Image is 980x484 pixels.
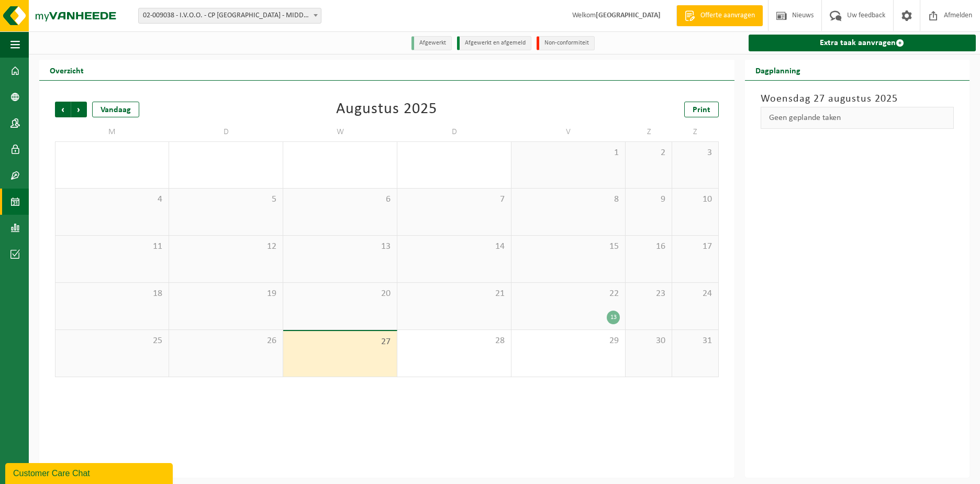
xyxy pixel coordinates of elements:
[631,335,666,347] span: 30
[397,123,511,141] td: D
[631,241,666,252] span: 16
[288,194,392,205] span: 6
[511,123,626,141] td: V
[61,288,163,300] span: 18
[403,241,506,252] span: 14
[55,102,71,117] span: Vorige
[517,335,620,347] span: 29
[61,194,163,205] span: 4
[174,288,277,300] span: 19
[403,288,506,300] span: 21
[607,311,620,324] div: 13
[677,147,713,159] span: 3
[457,36,531,50] li: Afgewerkt en afgemeld
[5,461,175,484] iframe: chat widget
[139,8,321,23] span: 02-009038 - I.V.O.O. - CP MIDDELKERKE - MIDDELKERKE
[92,102,139,117] div: Vandaag
[677,194,713,205] span: 10
[684,102,719,117] a: Print
[626,123,672,141] td: Z
[138,8,321,24] span: 02-009038 - I.V.O.O. - CP MIDDELKERKE - MIDDELKERKE
[403,194,506,205] span: 7
[174,194,277,205] span: 5
[517,147,620,159] span: 1
[745,60,811,80] h2: Dagplanning
[61,335,163,347] span: 25
[631,147,666,159] span: 2
[749,35,976,51] a: Extra taak aanvragen
[517,241,620,252] span: 15
[288,241,392,252] span: 13
[596,12,661,19] strong: [GEOGRAPHIC_DATA]
[288,288,392,300] span: 20
[169,123,283,141] td: D
[677,241,713,252] span: 17
[672,123,719,141] td: Z
[174,241,277,252] span: 12
[39,60,94,80] h2: Overzicht
[411,36,452,50] li: Afgewerkt
[761,107,954,129] div: Geen geplande taken
[631,194,666,205] span: 9
[517,194,620,205] span: 8
[55,123,169,141] td: M
[761,91,954,107] h3: Woensdag 27 augustus 2025
[676,5,763,26] a: Offerte aanvragen
[71,102,87,117] span: Volgende
[517,288,620,300] span: 22
[283,123,397,141] td: W
[693,106,710,114] span: Print
[677,335,713,347] span: 31
[61,241,163,252] span: 11
[288,336,392,348] span: 27
[403,335,506,347] span: 28
[336,102,437,117] div: Augustus 2025
[698,10,758,21] span: Offerte aanvragen
[677,288,713,300] span: 24
[631,288,666,300] span: 23
[537,36,595,50] li: Non-conformiteit
[174,335,277,347] span: 26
